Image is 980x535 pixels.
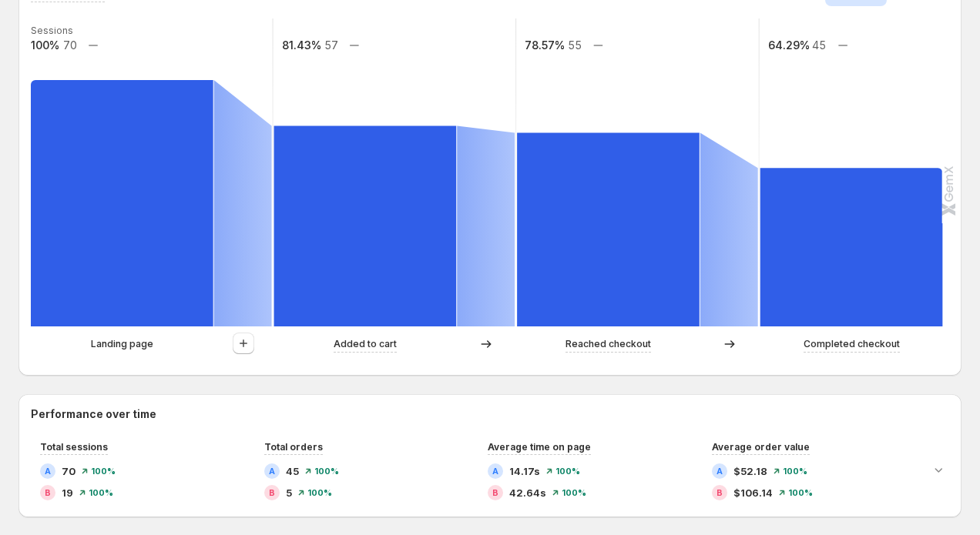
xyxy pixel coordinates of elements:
span: 100% [555,466,580,476]
text: 57 [324,38,338,52]
text: 100% [31,38,59,52]
span: Total orders [264,441,323,453]
h2: B [269,488,275,497]
span: 100% [307,488,332,497]
h2: A [492,466,498,476]
path: Completed checkout: 45 [760,168,943,326]
p: Added to cart [334,336,397,352]
text: 55 [568,38,582,52]
span: 45 [286,463,299,479]
h2: A [269,466,275,476]
span: Total sessions [40,441,108,453]
h2: A [717,466,723,476]
h2: Performance over time [31,406,949,422]
path: Reached checkout: 55 [517,133,700,326]
span: Average time on page [488,441,591,453]
span: 100% [562,488,586,497]
button: Expand chart [928,459,949,480]
p: Reached checkout [566,336,651,352]
h2: B [45,488,51,497]
text: Sessions [31,25,73,36]
span: 70 [62,463,76,479]
span: $106.14 [733,485,773,500]
text: 70 [63,38,77,52]
span: 42.64s [509,485,546,500]
span: 100% [91,466,116,476]
span: $52.18 [733,463,767,479]
h2: B [717,488,723,497]
text: 81.43% [282,38,321,52]
p: Landing page [91,336,153,352]
path: Added to cart: 57 [274,125,457,326]
span: 19 [62,485,73,500]
h2: A [45,466,51,476]
text: 64.29% [768,38,810,52]
p: Completed checkout [804,336,900,352]
span: 14.17s [509,463,540,479]
span: 5 [286,485,292,500]
h2: B [492,488,498,497]
span: Average order value [712,441,810,453]
span: 100% [89,488,113,497]
span: 100% [783,466,807,476]
text: 45 [812,38,826,52]
span: 100% [788,488,813,497]
text: 78.57% [525,38,565,52]
span: 100% [314,466,339,476]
